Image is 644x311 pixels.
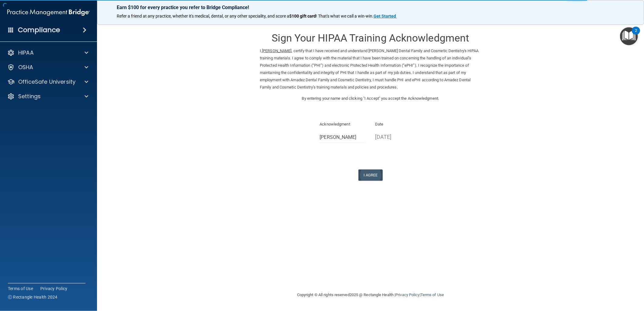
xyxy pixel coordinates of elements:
[260,32,481,44] h3: Sign Your HIPAA Training Acknowledgment
[18,64,33,71] p: OSHA
[117,5,624,10] p: Earn $100 for every practice you refer to Bridge Compliance!
[7,64,88,71] a: OSHA
[260,285,481,305] div: Copyright © All rights reserved 2025 @ Rectangle Health | |
[117,14,289,18] span: Refer a friend at any practice, whether it's medical, dental, or any other speciality, and score a
[320,121,366,128] p: Acknowledgment
[40,286,68,292] a: Privacy Policy
[7,49,88,56] a: HIPAA
[18,49,34,56] p: HIPAA
[375,132,421,142] p: [DATE]
[7,6,90,18] img: PMB logo
[7,78,88,85] a: OfficeSafe University
[375,121,421,128] p: Date
[374,14,396,18] strong: Get Started
[620,27,638,45] button: Open Resource Center, 2 new notifications
[262,48,291,53] ins: [PERSON_NAME]
[374,14,397,18] a: Get Started
[320,132,366,143] input: Full Name
[316,14,374,18] span: ! That's what we call a win-win.
[395,293,419,297] a: Privacy Policy
[358,169,383,181] button: I Agree
[18,93,41,100] p: Settings
[260,95,481,102] p: By entering your name and clicking "I Accept" you accept the Acknowledgment.
[8,286,33,292] a: Terms of Use
[635,31,637,38] div: 2
[18,78,75,85] p: OfficeSafe University
[18,26,60,34] h4: Compliance
[8,294,58,300] span: Ⓒ Rectangle Health 2024
[421,293,444,297] a: Terms of Use
[7,93,88,100] a: Settings
[289,14,316,18] strong: $100 gift card
[260,47,481,91] p: I, , certify that I have received and understand [PERSON_NAME] Dental Family and Cosmetic Dentist...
